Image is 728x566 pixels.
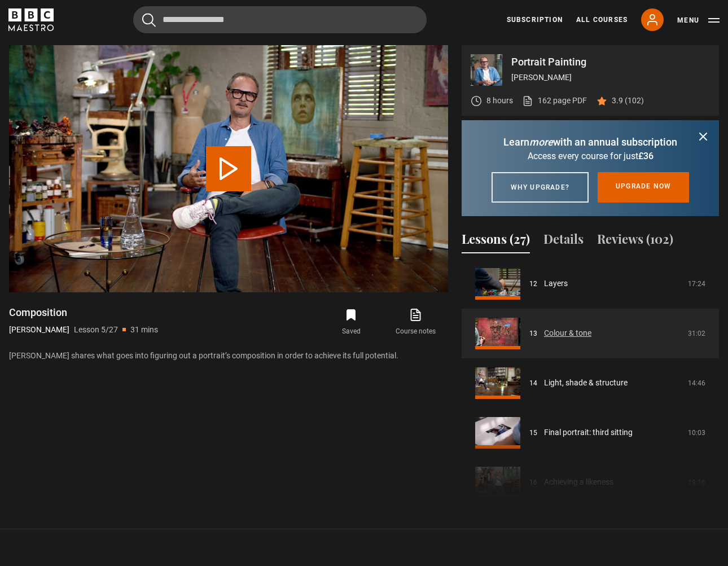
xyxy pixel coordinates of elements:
p: Portrait Painting [511,57,710,67]
button: Lessons (27) [462,230,530,253]
p: 8 hours [486,95,513,107]
button: Toggle navigation [677,15,720,26]
a: Upgrade now [598,172,689,203]
a: Subscription [507,15,563,25]
a: Course notes [384,306,448,339]
a: Layers [544,278,568,289]
p: Learn with an annual subscription [475,134,705,150]
h1: Composition [9,306,158,319]
p: [PERSON_NAME] [9,324,69,336]
p: [PERSON_NAME] shares what goes into figuring out a portrait’s composition in order to achieve its... [9,350,448,362]
p: 3.9 (102) [612,95,644,107]
p: [PERSON_NAME] [511,72,710,84]
svg: BBC Maestro [8,8,54,31]
button: Saved [319,306,383,339]
a: All Courses [576,15,628,25]
a: Colour & tone [544,327,591,339]
button: Play Lesson Composition [206,146,251,191]
p: Access every course for just [475,150,705,163]
a: Final portrait: third sitting [544,427,633,438]
a: 162 page PDF [522,95,587,107]
button: Details [543,230,584,253]
input: Search [133,6,427,33]
p: Lesson 5/27 [74,324,118,336]
video-js: Video Player [9,45,448,292]
p: 31 mins [130,324,158,336]
i: more [529,136,553,148]
button: Reviews (102) [597,230,673,253]
span: £36 [638,151,654,161]
a: Light, shade & structure [544,377,628,389]
a: Why upgrade? [492,172,589,203]
button: Submit the search query [142,13,156,27]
